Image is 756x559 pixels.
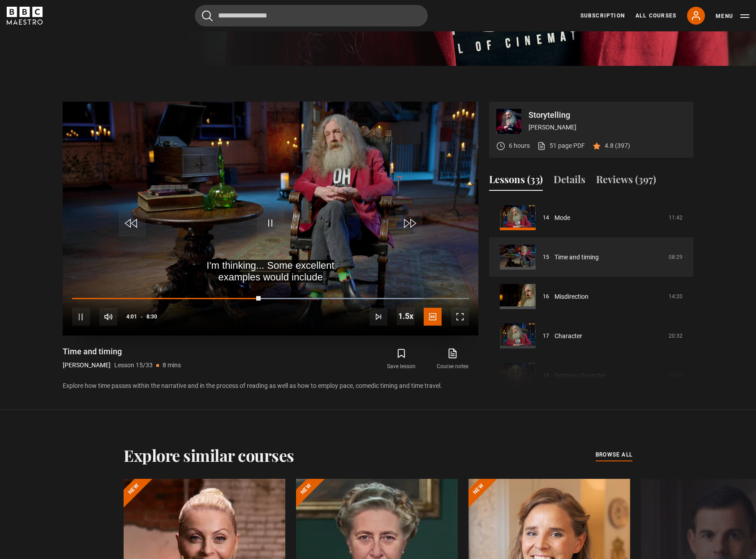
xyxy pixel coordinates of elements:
span: 4:01 [126,309,137,325]
a: Character [554,331,582,341]
button: Playback Rate [397,307,415,325]
video-js: Video Player [63,102,478,335]
button: Toggle navigation [716,12,749,21]
p: [PERSON_NAME] [63,361,111,370]
p: Explore how time passes within the narrative and in the process of reading as well as how to empl... [63,381,478,391]
input: Search [195,5,428,26]
h1: Time and timing [63,346,181,357]
span: - [141,314,143,320]
h2: Explore similar courses [124,446,294,464]
button: Details [554,172,585,191]
a: 51 page PDF [537,141,585,150]
button: Fullscreen [451,308,469,326]
a: browse all [596,450,632,460]
button: Next Lesson [369,308,387,326]
button: Lessons (33) [489,172,543,191]
button: Save lesson [376,346,427,372]
p: 4.8 (397) [605,141,630,150]
p: [PERSON_NAME] [528,123,686,132]
button: Mute [99,308,117,326]
p: Storytelling [528,111,686,119]
p: Lesson 15/33 [114,361,153,370]
button: Pause [72,308,90,326]
a: Subscription [580,12,625,20]
button: Captions [424,308,442,326]
p: 8 mins [163,361,181,370]
a: Mode [554,213,570,223]
a: All Courses [636,12,676,20]
p: 6 hours [509,141,530,150]
span: 8:30 [146,309,157,325]
span: browse all [596,450,632,459]
svg: BBC Maestro [7,7,43,25]
button: Reviews (397) [596,172,656,191]
button: Submit the search query [202,10,213,21]
div: Progress Bar [72,298,469,300]
a: Course notes [427,346,478,372]
a: Misdirection [554,292,588,301]
a: Time and timing [554,253,599,262]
